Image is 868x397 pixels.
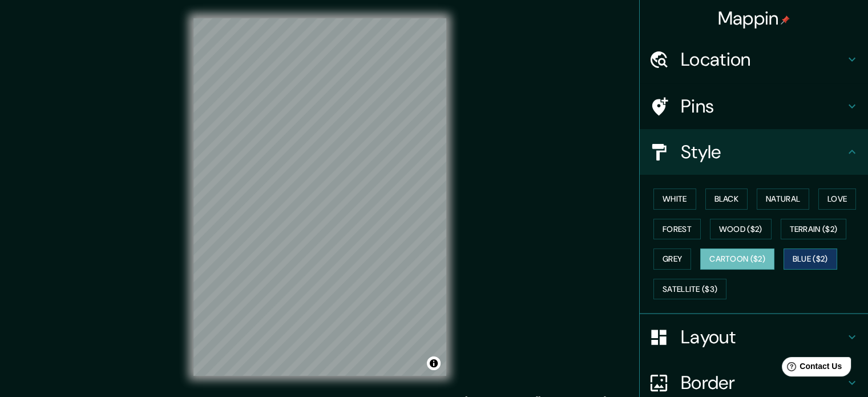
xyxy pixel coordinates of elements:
div: Layout [640,314,868,360]
button: Toggle attribution [427,356,441,370]
h4: Style [681,141,845,163]
img: pin-icon.png [781,15,790,25]
div: Style [640,129,868,175]
button: Black [705,189,748,210]
iframe: Help widget launcher [766,352,855,384]
h4: Border [681,371,845,394]
button: Wood ($2) [710,219,772,240]
button: Cartoon ($2) [700,248,774,270]
button: Satellite ($3) [653,279,726,300]
h4: Pins [681,95,845,118]
button: Terrain ($2) [781,219,847,240]
div: Pins [640,83,868,129]
button: Natural [757,189,809,210]
h4: Mappin [718,7,790,30]
div: Location [640,37,868,82]
button: White [653,189,696,210]
button: Forest [653,219,701,240]
button: Grey [653,248,691,270]
button: Blue ($2) [784,248,837,270]
h4: Location [681,48,845,71]
button: Love [818,189,856,210]
canvas: Map [193,18,446,376]
h4: Layout [681,326,845,348]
